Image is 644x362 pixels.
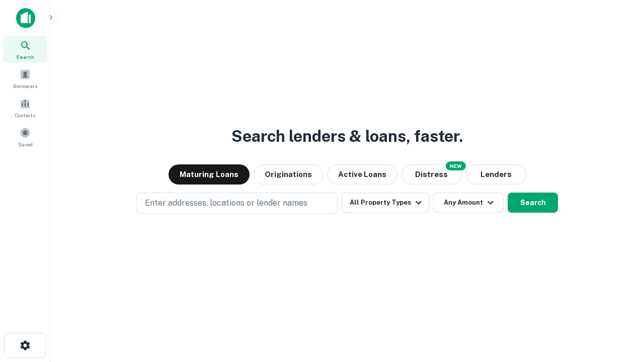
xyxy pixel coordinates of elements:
[342,193,429,213] button: All Property Types
[3,94,47,121] a: Contacts
[433,193,504,213] button: Any Amount
[594,282,644,330] iframe: Chat Widget
[327,164,397,185] button: Active Loans
[145,197,307,209] p: Enter addresses, locations or lender names
[508,193,558,213] button: Search
[231,124,463,148] h3: Search lenders & loans, faster.
[18,140,33,148] span: Saved
[13,82,37,90] span: Borrowers
[466,164,526,185] button: Lenders
[16,53,34,61] span: Search
[15,111,35,119] span: Contacts
[16,8,35,28] img: capitalize-icon.png
[3,36,47,63] a: Search
[446,161,466,170] div: NEW
[136,193,338,214] button: Enter addresses, locations or lender names
[401,164,462,185] button: Search distressed loans with lien and other non-mortgage details.
[3,123,47,150] a: Saved
[254,164,323,185] button: Originations
[169,164,250,185] button: Maturing Loans
[3,65,47,92] a: Borrowers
